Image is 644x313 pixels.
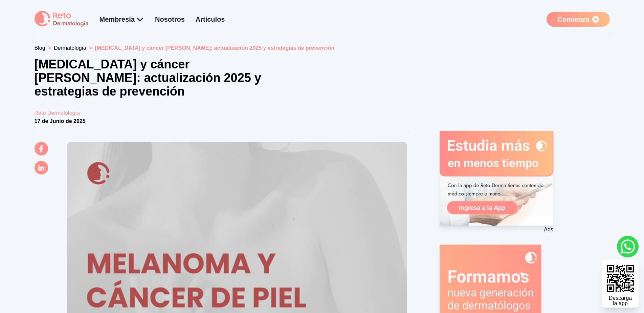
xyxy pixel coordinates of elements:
span: [MEDICAL_DATA] y cáncer [PERSON_NAME]: actualización 2025 y estrategias de prevención [95,45,334,51]
a: Reto Dermatología [35,109,610,117]
div: Descarga la app [609,295,632,306]
a: Comienza [547,12,609,27]
a: whatsapp button [617,236,639,257]
p: Ads [440,226,553,234]
img: logo Reto dermatología [35,11,89,27]
h1: [MEDICAL_DATA] y cáncer [PERSON_NAME]: actualización 2025 y estrategias de prevención [35,58,294,98]
a: Dermatología [54,45,86,51]
a: Artículos [196,16,225,23]
img: Ad - web | blog-post | side | reto dermatologia registrarse | 2025-08-28 | 1 [440,131,553,226]
span: > [48,45,51,51]
a: Blog [35,45,45,51]
a: Nosotros [155,16,185,23]
span: > [89,45,92,51]
div: Membresía [99,15,145,24]
p: 17 de Junio de 2025 [35,117,610,125]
